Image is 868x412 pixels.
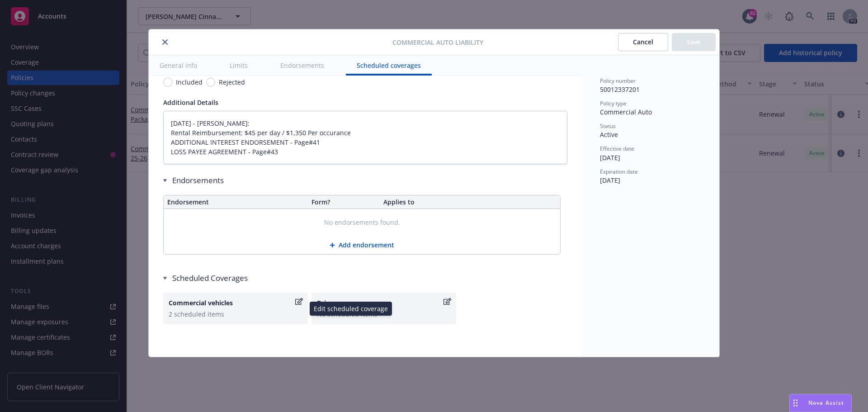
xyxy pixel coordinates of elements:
[600,176,620,185] span: [DATE]
[219,77,245,87] span: Rejected
[790,394,801,412] div: Drag to move
[164,236,560,254] button: Add endorsement
[324,218,400,227] span: No endorsements found.
[310,302,392,316] div: Edit scheduled coverage
[160,37,170,47] button: close
[600,122,616,130] span: Status
[163,293,308,324] button: Commercial vehicles2 scheduled items
[600,99,627,107] span: Policy type
[392,38,483,47] span: Commercial Auto Liability
[163,111,567,164] textarea: [DATE] - [PERSON_NAME]: Rental Reimbursement: $45 per day / $1,350 Per occurance ADDITIONAL INTER...
[269,55,335,76] button: Endorsements
[789,394,852,412] button: Nova Assist
[163,273,567,284] div: Scheduled Coverages
[346,55,432,76] button: Scheduled coverages
[308,195,380,209] th: Form?
[149,55,208,76] button: General info
[618,33,668,51] button: Cancel
[163,78,172,87] input: Included
[600,168,638,175] span: Expiration date
[219,55,259,76] button: Limits
[169,298,293,308] div: Commercial vehicles
[380,195,560,209] th: Applies to
[311,293,456,324] button: DriversNo scheduled items
[600,108,652,116] span: Commercial Auto
[317,298,442,308] div: Drivers
[163,98,218,107] span: Additional Details
[600,85,640,94] span: 50012337201
[169,309,302,319] div: 2 scheduled items
[808,399,844,407] span: Nova Assist
[176,77,203,87] span: Included
[163,175,561,186] div: Endorsements
[600,130,618,139] span: Active
[600,153,620,162] span: [DATE]
[600,77,636,85] span: Policy number
[206,78,215,87] input: Rejected
[164,195,308,209] th: Endorsement
[600,145,634,152] span: Effective date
